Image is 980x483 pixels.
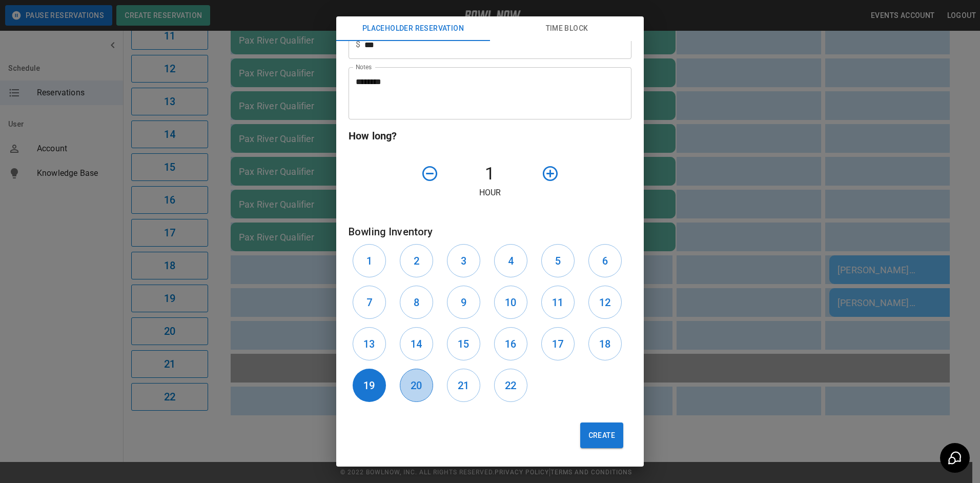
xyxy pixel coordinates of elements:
button: 2 [400,244,433,277]
button: 5 [541,244,575,277]
button: 11 [541,286,575,319]
h6: 16 [505,336,516,352]
h6: 22 [505,377,516,394]
h6: 12 [599,294,610,311]
button: 9 [447,286,480,319]
button: 3 [447,244,480,277]
button: 12 [588,286,622,319]
h6: 17 [552,336,563,352]
button: 7 [353,286,386,319]
button: Time Block [490,16,644,41]
button: 21 [447,369,480,402]
h6: 15 [458,336,469,352]
button: 1 [353,244,386,277]
h6: 8 [414,294,419,311]
h6: 19 [363,377,375,394]
p: $ [356,38,360,51]
h6: 1 [366,253,372,269]
button: Create [580,422,623,448]
h6: 14 [411,336,422,352]
button: 6 [588,244,622,277]
button: 13 [353,327,386,360]
h6: 13 [363,336,375,352]
h6: 4 [508,253,514,269]
button: 14 [400,327,433,360]
button: 4 [494,244,527,277]
button: Placeholder Reservation [336,16,490,41]
button: 8 [400,286,433,319]
h6: 18 [599,336,610,352]
h6: 11 [552,294,563,311]
button: 16 [494,327,527,360]
button: 10 [494,286,527,319]
h6: 10 [505,294,516,311]
h6: 20 [411,377,422,394]
h6: 7 [366,294,372,311]
h6: 3 [461,253,466,269]
button: 17 [541,327,575,360]
button: 19 [353,369,386,402]
h6: 5 [555,253,561,269]
h6: 2 [414,253,419,269]
h6: 9 [461,294,466,311]
h6: Bowling Inventory [349,224,631,240]
button: 18 [588,327,622,360]
h6: 21 [458,377,469,394]
p: Hour [349,187,631,199]
button: 15 [447,327,480,360]
h6: How long? [349,128,631,144]
button: 22 [494,369,527,402]
button: 20 [400,369,433,402]
h4: 1 [443,163,537,185]
h6: 6 [602,253,608,269]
